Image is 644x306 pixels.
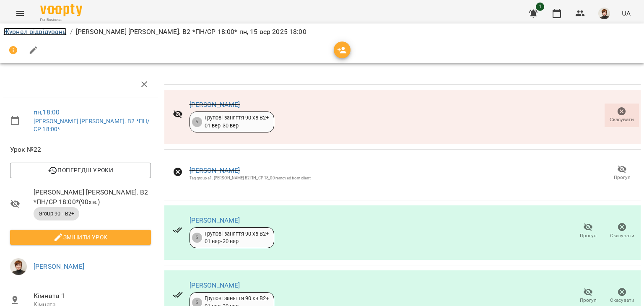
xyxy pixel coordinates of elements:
[571,219,605,243] button: Прогул
[34,210,79,218] span: Group 90 - B2+
[192,117,202,127] div: 5
[34,108,60,116] a: пн , 18:00
[17,165,144,175] span: Попередні уроки
[190,175,311,181] div: Tag group a1, [PERSON_NAME] В2 ПН_СР 18_00 removed from client
[17,232,144,242] span: Змінити урок
[205,114,269,130] div: Групові заняття 90 хв В2+ 01 вер - 30 вер
[192,233,202,243] div: 5
[76,27,306,37] p: [PERSON_NAME] [PERSON_NAME]. В2 *ПН/СР 18:00* пн, 15 вер 2025 18:00
[618,5,634,21] button: UA
[10,3,30,23] button: Menu
[40,17,82,23] span: For Business
[205,230,269,246] div: Групові заняття 90 хв В2+ 01 вер - 30 вер
[3,27,641,37] nav: breadcrumb
[10,230,151,245] button: Змінити урок
[536,3,544,11] span: 1
[190,281,240,289] a: [PERSON_NAME]
[580,232,597,239] span: Прогул
[605,219,639,243] button: Скасувати
[10,145,151,155] span: Урок №22
[610,116,634,123] span: Скасувати
[34,262,84,270] a: [PERSON_NAME]
[190,166,240,174] a: [PERSON_NAME]
[614,174,631,181] span: Прогул
[34,187,151,207] span: [PERSON_NAME] [PERSON_NAME]. В2 *ПН/СР 18:00* ( 90 хв. )
[40,4,82,16] img: Voopty Logo
[3,28,67,36] a: Журнал відвідувань
[610,297,634,304] span: Скасувати
[598,8,610,19] img: 630b37527edfe3e1374affafc9221cc6.jpg
[10,258,27,275] img: 630b37527edfe3e1374affafc9221cc6.jpg
[580,297,597,304] span: Прогул
[190,216,240,224] a: [PERSON_NAME]
[605,161,639,185] button: Прогул
[610,232,634,239] span: Скасувати
[70,27,73,37] li: /
[190,101,240,109] a: [PERSON_NAME]
[34,118,150,133] a: [PERSON_NAME] [PERSON_NAME]. В2 *ПН/СР 18:00*
[10,163,151,178] button: Попередні уроки
[605,104,639,127] button: Скасувати
[34,291,151,301] span: Кімната 1
[622,9,631,18] span: UA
